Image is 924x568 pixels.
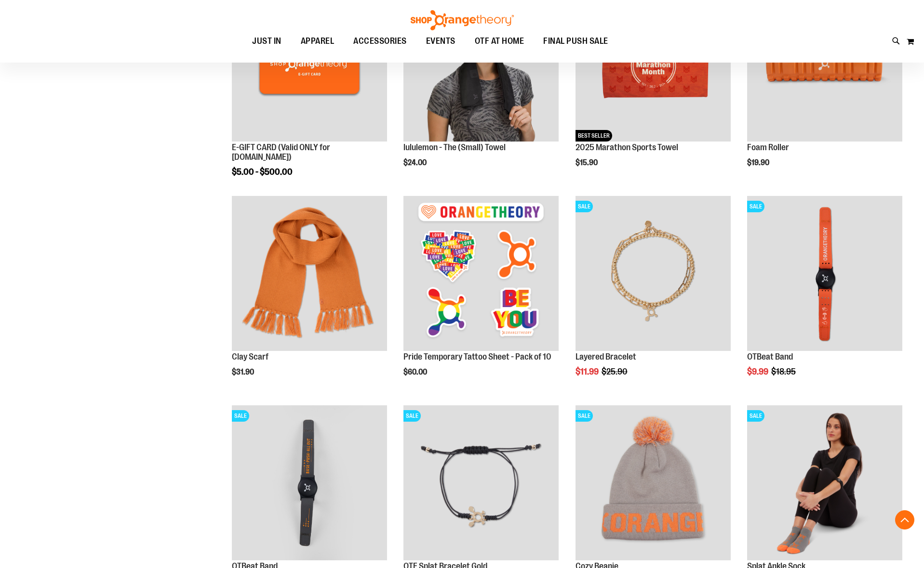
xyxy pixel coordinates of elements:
[409,10,515,30] img: Shop Orangetheory
[232,410,249,422] span: SALE
[771,367,797,376] span: $18.95
[232,405,387,560] img: OTBeat Band
[232,142,330,162] a: E-GIFT CARD (Valid ONLY for [DOMAIN_NAME])
[747,196,902,351] img: OTBeat Band
[576,142,678,152] a: 2025 Marathon Sports Towel
[403,158,428,167] span: $24.00
[747,367,770,376] span: $9.99
[232,167,293,177] span: $5.00 - $500.00
[576,196,731,351] img: Layered Bracelet
[291,30,344,52] a: APPAREL
[232,405,387,562] a: OTBeat BandSALE
[576,130,612,142] span: BEST SELLER
[747,410,764,422] span: SALE
[576,201,593,212] span: SALE
[416,30,465,52] a: EVENTS
[403,410,421,422] span: SALE
[403,196,559,352] a: Pride Temporary Tattoo Sheet - Pack of 10
[242,30,291,52] a: JUST IN
[576,352,636,361] a: Layered Bracelet
[571,191,736,401] div: product
[747,196,902,352] a: OTBeat BandSALE
[602,367,629,376] span: $25.90
[534,30,618,52] a: FINAL PUSH SALE
[403,405,559,562] a: Product image for Splat Bracelet GoldSALE
[576,405,731,562] a: Main view of OTF Cozy Scarf GreySALE
[403,405,559,560] img: Product image for Splat Bracelet Gold
[252,30,281,52] span: JUST IN
[232,368,255,376] span: $31.90
[576,196,731,352] a: Layered BraceletSALE
[747,142,789,152] a: Foam Roller
[576,405,731,560] img: Main view of OTF Cozy Scarf Grey
[576,367,600,376] span: $11.99
[747,201,764,212] span: SALE
[403,142,506,152] a: lululemon - The (Small) Towel
[399,191,563,401] div: product
[344,30,416,52] a: ACCESSORIES
[426,30,455,52] span: EVENTS
[232,352,268,361] a: Clay Scarf
[403,352,551,361] a: Pride Temporary Tattoo Sheet - Pack of 10
[353,30,407,52] span: ACCESSORIES
[301,30,335,52] span: APPAREL
[576,158,599,167] span: $15.90
[232,196,387,352] a: Clay Scarf
[543,30,608,52] span: FINAL PUSH SALE
[747,405,902,562] a: Product image for Splat Ankle SockSALE
[227,191,392,401] div: product
[576,410,593,422] span: SALE
[403,196,559,351] img: Pride Temporary Tattoo Sheet - Pack of 10
[895,510,914,529] button: Back To Top
[747,405,902,560] img: Product image for Splat Ankle Sock
[747,352,793,361] a: OTBeat Band
[403,368,429,376] span: $60.00
[232,196,387,351] img: Clay Scarf
[465,30,534,52] a: OTF AT HOME
[742,191,907,401] div: product
[747,158,771,167] span: $19.90
[475,30,524,52] span: OTF AT HOME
